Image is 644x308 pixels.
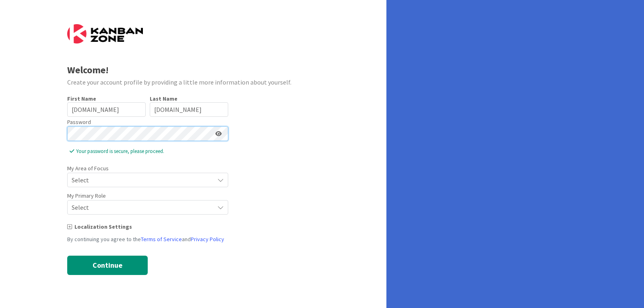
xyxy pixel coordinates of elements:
button: Continue [67,256,148,275]
label: Last Name [150,95,178,102]
label: Password [67,118,91,126]
a: Privacy Policy [191,236,224,243]
span: Your password is secure, please proceed. [70,147,228,155]
div: Welcome! [67,63,320,77]
div: By continuing you agree to the and [67,235,320,244]
span: Select [72,174,210,186]
label: First Name [67,95,96,102]
div: Create your account profile by providing a little more information about yourself. [67,77,320,87]
a: Terms of Service [141,236,182,243]
div: Localization Settings [67,223,320,231]
img: Kanban Zone [67,24,143,43]
label: My Primary Role [67,192,106,200]
label: My Area of Focus [67,164,109,173]
span: Select [72,202,210,213]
